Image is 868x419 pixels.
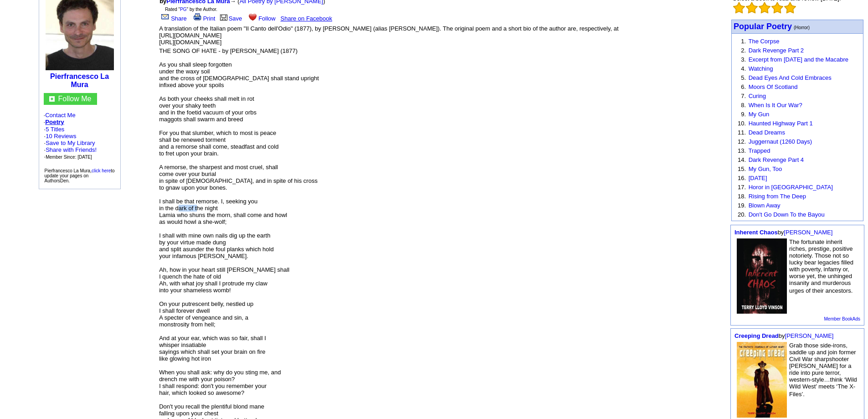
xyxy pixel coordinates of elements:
[749,202,781,209] a: Blown Away
[44,112,116,160] font: · ·
[824,316,860,321] a: Member BookAds
[738,120,746,127] font: 10.
[734,229,778,236] a: Inherent Chaos
[749,83,798,90] a: Moors Of Scotland
[46,146,97,153] a: Share with Friends!
[784,229,832,236] a: [PERSON_NAME]
[741,56,746,63] font: 3.
[749,138,812,145] a: Juggernaut (1260 Days)
[749,102,802,109] a: When Is It Our War?
[734,332,779,339] a: Creeping Dread
[784,2,796,14] img: bigemptystars.png
[46,126,64,133] a: 5 Titles
[741,38,746,45] font: 1.
[737,342,787,417] img: 25709.jpg
[738,138,746,145] font: 12.
[734,229,832,236] font: by
[50,72,109,88] a: Pierfrancesco La Mura
[738,175,746,181] font: 16.
[46,155,92,160] font: Member Since: [DATE]
[46,140,95,146] a: Save to My Library
[749,111,770,118] a: My Gun
[785,332,834,339] a: [PERSON_NAME]
[247,15,276,22] a: Follow
[789,342,857,398] font: Grab those side-irons, saddle up and join former Civil War sharpshooter [PERSON_NAME] for a ride ...
[249,13,257,21] img: heart.gif
[738,129,746,136] font: 11.
[45,112,75,119] a: Contact Me
[749,166,782,172] a: My Gun, Too
[749,47,804,54] a: Dark Revenge Part 2
[281,15,332,22] a: Share on Facebook
[794,25,810,30] font: (Horror)
[749,211,825,218] a: Don't Go Down To the Bayou
[738,184,746,191] font: 17.
[159,15,187,22] a: Share
[749,193,806,200] a: Rising from The Deep
[749,129,785,136] a: Dead Dreams
[159,25,618,46] font: A translation of the Italian poem "Il Canto dell'Odio" (1877), by [PERSON_NAME] (alias [PERSON_NA...
[44,140,97,160] font: · · ·
[161,13,169,21] img: share_page.gif
[746,2,758,14] img: bigemptystars.png
[734,332,833,339] font: by
[748,38,779,45] a: The Corpse
[738,193,746,200] font: 18.
[771,2,783,14] img: bigemptystars.png
[738,147,746,154] font: 13.
[749,156,804,163] a: Dark Revenge Part 4
[741,74,746,81] font: 5.
[749,175,767,181] a: [DATE]
[741,102,746,109] font: 8.
[741,83,746,90] font: 6.
[219,15,242,22] a: Save
[734,23,792,31] a: Popular Poetry
[741,47,746,54] font: 2.
[194,13,201,21] img: print.gif
[749,93,766,99] a: Curing
[738,211,746,218] font: 20.
[45,119,64,125] a: Poetry
[749,184,833,191] a: Horor in [GEOGRAPHIC_DATA]
[180,7,186,12] a: PG
[192,15,216,22] a: Print
[748,147,770,154] a: Trapped
[46,133,76,140] a: 10 Reviews
[749,65,773,72] a: Watching
[738,202,746,209] font: 19.
[759,2,770,14] img: bigemptystars.png
[741,93,746,99] font: 7.
[737,238,787,314] img: 79137.jpg
[45,168,115,183] font: Pierfrancesco La Mura, to update your pages on AuthorsDen.
[741,111,746,118] font: 9.
[44,126,97,160] font: · ·
[738,156,746,163] font: 14.
[738,166,746,172] font: 15.
[92,168,111,173] a: click here
[219,13,229,21] img: library.gif
[49,96,55,102] img: gc.jpg
[789,238,853,294] font: The fortunate inherit riches, prestige, positive notoriety. Those not so lucky bear legacies fill...
[733,2,745,14] img: bigemptystars.png
[749,56,848,63] a: Excerpt from [DATE] and the Macabre
[741,65,746,72] font: 4.
[734,22,792,31] font: Popular Poetry
[165,7,217,12] font: Rated " " by the Author.
[58,95,92,103] a: Follow Me
[749,74,832,81] a: Dead Eyes And Cold Embraces
[749,120,813,127] a: Haunted Highway Part 1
